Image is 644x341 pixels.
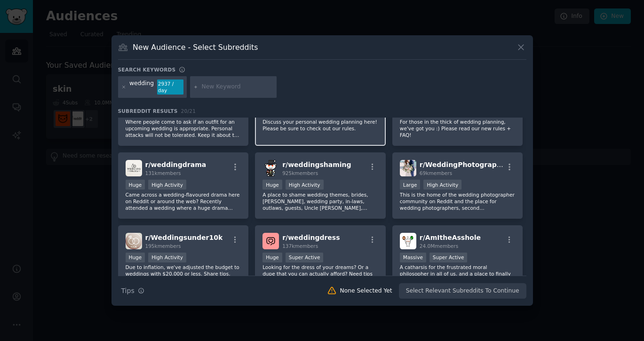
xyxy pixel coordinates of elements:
span: Subreddit Results [118,108,178,114]
div: High Activity [423,180,461,190]
span: r/ Weddingsunder10k [145,234,223,241]
div: None Selected Yet [340,287,392,295]
img: weddingdress [262,233,279,249]
h3: Search keywords [118,66,176,73]
div: 2937 / day [157,79,183,95]
img: WeddingPhotography [400,160,416,176]
p: This is the home of the wedding photographer community on Reddit and the place for wedding photog... [400,191,516,211]
img: weddingshaming [262,160,279,176]
p: A catharsis for the frustrated moral philosopher in all of us, and a place to finally find out if... [400,264,516,284]
button: Tips [118,283,148,299]
div: wedding [129,79,154,95]
div: High Activity [148,180,186,190]
span: 69k members [420,170,452,176]
span: r/ WeddingPhotography [420,161,506,168]
span: 24.0M members [420,243,458,249]
span: 20 / 21 [181,108,196,114]
div: Super Active [429,253,468,262]
span: r/ weddingdress [282,234,340,241]
p: Discuss your personal wedding planning here! Please be sure to check out our rules. [262,119,378,132]
div: High Activity [286,180,324,190]
h3: New Audience - Select Subreddits [133,42,258,52]
input: New Keyword [202,83,273,91]
div: Super Active [286,253,324,262]
img: weddingdrama [126,160,142,176]
span: 195k members [145,243,181,249]
div: Huge [262,180,282,190]
p: Where people come to ask if an outfit for an upcoming wedding is appropriate. Personal attacks wi... [126,119,241,138]
span: r/ weddingshaming [282,161,351,168]
p: A place to shame wedding themes, brides, [PERSON_NAME], wedding party, in-laws, outlaws, guests, ... [262,191,378,211]
div: Huge [262,253,282,262]
span: 925k members [282,170,318,176]
div: Huge [126,253,145,262]
p: For those in the thick of wedding planning, we've got you :) Please read our new rules + FAQ! [400,119,516,138]
span: 137k members [282,243,318,249]
img: Weddingsunder10k [126,233,142,249]
div: Large [400,180,421,190]
span: Tips [121,286,135,296]
span: r/ AmItheAsshole [420,234,481,241]
img: AmItheAsshole [400,233,416,249]
div: High Activity [148,253,186,262]
div: Massive [400,253,426,262]
span: 131k members [145,170,181,176]
p: Looking for the dress of your dreams? Or a dupe that you can actually afford? Need tips on altera... [262,264,378,284]
span: r/ weddingdrama [145,161,207,168]
div: Huge [126,180,145,190]
p: Came across a wedding-flavoured drama here on Reddit or around the web? Recently attended a weddi... [126,191,241,211]
p: Due to inflation, we've adjusted the budget to weddings with $20,000 or less. Share tips, ideas, ... [126,264,241,284]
